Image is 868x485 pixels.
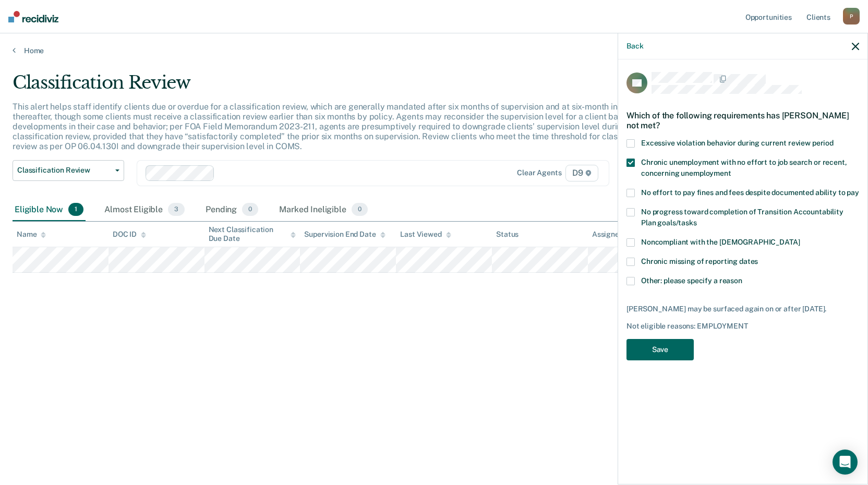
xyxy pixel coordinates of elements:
[641,238,800,246] span: Noncompliant with the [DEMOGRAPHIC_DATA]
[13,199,86,222] div: Eligible Now
[13,102,652,152] p: This alert helps staff identify clients due or overdue for a classification review, which are gen...
[102,199,187,222] div: Almost Eligible
[17,230,46,239] div: Name
[641,139,834,147] span: Excessive violation behavior during current review period
[400,230,451,239] div: Last Viewed
[352,203,368,216] span: 0
[843,8,860,25] div: P
[13,72,664,102] div: Classification Review
[626,42,643,51] button: Back
[203,199,260,222] div: Pending
[641,208,843,227] span: No progress toward completion of Transition Accountability Plan goals/tasks
[113,230,146,239] div: DOC ID
[626,102,859,139] div: Which of the following requirements has [PERSON_NAME] not met?
[304,230,385,239] div: Supervision End Date
[626,305,859,313] div: [PERSON_NAME] may be surfaced again on or after [DATE].
[277,199,370,222] div: Marked Ineligible
[626,322,859,331] div: Not eligible reasons: EMPLOYMENT
[209,225,296,243] div: Next Classification Due Date
[641,257,758,265] span: Chronic missing of reporting dates
[641,158,847,177] span: Chronic unemployment with no effort to job search or recent, concerning unemployment
[8,11,58,22] img: Recidiviz
[641,276,742,285] span: Other: please specify a reason
[496,230,519,239] div: Status
[13,46,855,55] a: Home
[565,165,598,181] span: D9
[592,230,641,239] div: Assigned to
[242,203,258,216] span: 0
[68,203,83,216] span: 1
[833,450,858,475] div: Open Intercom Messenger
[517,168,561,177] div: Clear agents
[17,166,111,175] span: Classification Review
[626,339,694,360] button: Save
[168,203,185,216] span: 3
[641,188,859,197] span: No effort to pay fines and fees despite documented ability to pay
